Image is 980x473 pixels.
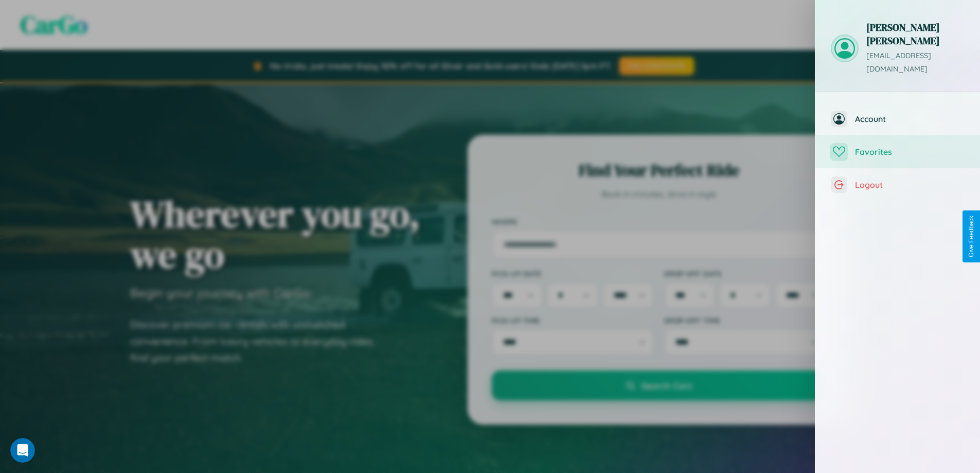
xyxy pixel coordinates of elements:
[815,102,980,135] button: Account
[855,114,965,124] span: Account
[815,168,980,201] button: Logout
[855,180,965,190] span: Logout
[10,438,35,463] iframe: Intercom live chat
[866,49,965,76] p: [EMAIL_ADDRESS][DOMAIN_NAME]
[866,21,965,47] h3: [PERSON_NAME] [PERSON_NAME]
[815,135,980,168] button: Favorites
[968,216,975,257] div: Give Feedback
[855,147,965,157] span: Favorites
